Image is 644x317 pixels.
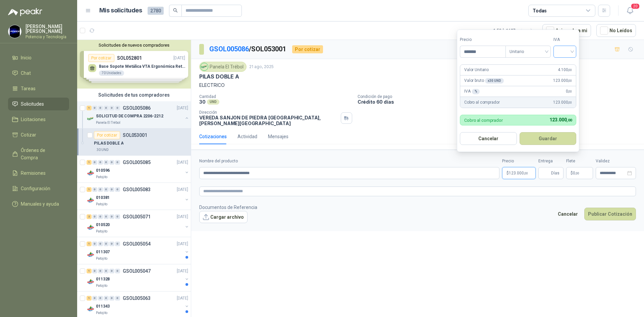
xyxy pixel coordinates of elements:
p: 30 [199,99,206,105]
div: 0 [109,242,114,246]
p: GSOL005054 [123,242,151,246]
p: Valor Unitario [464,67,489,73]
p: 010520 [96,222,110,228]
span: ,00 [575,171,579,175]
label: Precio [502,158,536,164]
span: Chat [21,69,31,77]
p: [DATE] [177,241,188,247]
div: 1 [87,242,92,246]
a: Cotizar [8,128,69,141]
span: Licitaciones [21,116,46,123]
div: 0 [98,214,103,219]
span: Días [551,167,559,179]
p: [DATE] [177,214,188,220]
label: IVA [553,37,576,43]
button: Solicitudes de nuevos compradores [80,43,188,48]
span: 123.000 [509,171,528,175]
p: Dirección [199,110,338,115]
div: 0 [92,242,97,246]
button: No Leídos [596,24,636,37]
div: % [472,89,480,94]
p: PILAS DOBLE A [199,73,239,80]
div: 0 [115,106,120,110]
span: ,00 [568,79,572,83]
a: Por cotizarSOL053001PILAS DOBLE A30 UND [77,128,191,156]
p: Cantidad [199,94,352,99]
span: ,00 [568,68,572,72]
div: 0 [92,214,97,219]
button: Cargar archivo [199,211,248,223]
div: 0 [92,160,97,165]
p: VEREDA SANJON DE PIEDRA [GEOGRAPHIC_DATA] , [PERSON_NAME][GEOGRAPHIC_DATA] [199,115,338,126]
span: 4.100 [558,67,572,73]
div: 0 [104,187,109,192]
p: 010381 [96,195,110,201]
p: 011307 [96,249,110,255]
span: ,00 [567,118,572,122]
div: 0 [115,187,120,192]
div: x 30 UND [485,78,503,84]
p: Cobro al comprador [464,118,503,122]
p: GSOL005086 [123,106,151,110]
div: 0 [98,106,103,110]
a: 1 0 0 0 0 0 GSOL005063[DATE] Company Logo011343Patojito [87,294,190,316]
button: Publicar Cotización [584,208,636,220]
div: 0 [115,296,120,301]
span: 123.000 [553,77,572,84]
a: Configuración [8,182,69,195]
div: 0 [115,214,120,219]
label: Flete [566,158,593,164]
img: Logo peakr [8,8,42,16]
div: 0 [104,296,109,301]
div: 0 [92,296,97,301]
div: Todas [533,7,547,14]
p: Patojito [96,256,107,261]
div: Panela El Trébol [199,62,247,72]
p: 011343 [96,303,110,310]
div: Solicitudes de nuevos compradoresPor cotizarSOL052801[DATE] Base Sopote Metálica VTA Ergonómica R... [77,40,191,89]
span: Inicio [21,54,32,61]
div: 2 [87,214,92,219]
p: Panela El Trébol [96,120,120,125]
div: 0 [98,187,103,192]
p: SOLICITUD DE COMPRA 2206-2212 [96,113,163,119]
button: Guardar [520,132,577,145]
p: ELECTRICO [199,82,636,89]
div: 0 [104,242,109,246]
div: 0 [109,269,114,273]
a: Órdenes de Compra [8,144,69,164]
a: Solicitudes [8,98,69,110]
div: 0 [115,269,120,273]
span: Órdenes de Compra [21,147,63,161]
p: $ 0,00 [566,167,593,179]
p: PILAS DOBLE A [94,140,123,147]
label: Precio [460,37,505,43]
div: 0 [115,242,120,246]
p: SOL053001 [123,133,147,138]
img: Company Logo [87,196,95,204]
p: 010596 [96,167,110,174]
button: 20 [624,5,636,17]
img: Company Logo [87,305,95,313]
div: 1 [87,187,92,192]
img: Company Logo [87,251,95,259]
img: Company Logo [87,223,95,231]
p: 011328 [96,276,110,282]
div: Actividad [237,133,257,140]
img: Company Logo [87,115,95,123]
img: Company Logo [87,278,95,286]
div: 0 [98,242,103,246]
span: Unitario [509,47,547,57]
div: 0 [115,160,120,165]
a: Manuales y ayuda [8,198,69,210]
img: Company Logo [201,63,208,70]
div: 0 [109,296,114,301]
p: Patojito [96,283,107,288]
label: Entrega [538,158,563,164]
h1: Mis solicitudes [99,6,142,15]
p: [DATE] [177,105,188,111]
p: Patojito [96,229,107,234]
div: 1 [87,269,92,273]
a: 1 0 0 0 0 0 GSOL005083[DATE] Company Logo010381Patojito [87,186,190,207]
span: 0 [573,171,579,175]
